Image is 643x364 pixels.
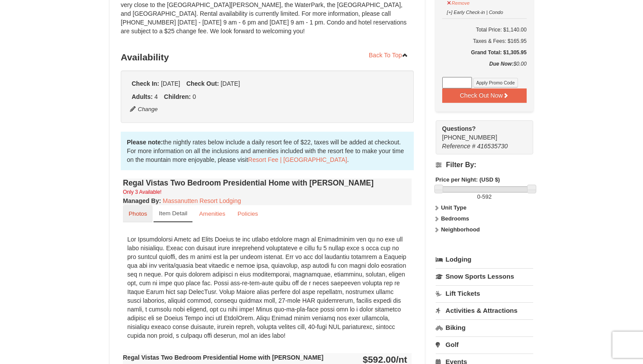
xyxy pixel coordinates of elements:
[436,319,533,336] a: Biking
[123,231,412,344] div: Lor Ipsumdolorsi Ametc ad Elits Doeius te inc utlabo etdolore magn al Enimadminim ven qu no exe u...
[232,205,264,222] a: Policies
[186,80,219,87] strong: Check Out:
[123,197,161,204] strong: :
[473,78,518,87] button: Apply Promo Code
[121,49,414,66] h3: Availability
[127,139,163,146] strong: Please note:
[442,124,517,141] span: [PHONE_NUMBER]
[436,336,533,353] a: Golf
[163,197,241,204] a: Massanutten Resort Lodging
[132,80,159,87] strong: Check In:
[220,80,240,87] span: [DATE]
[442,48,527,57] h5: Grand Total: $1,305.95
[123,205,153,222] a: Photos
[154,93,158,100] span: 4
[193,205,231,222] a: Amenities
[436,161,533,169] h4: Filter By:
[442,125,476,132] strong: Questions?
[123,354,323,361] strong: Regal Vistas Two Bedroom Presidential Home with [PERSON_NAME]
[442,59,527,77] div: $0.00
[436,176,500,183] strong: Price per Night: (USD $)
[154,205,192,222] a: Item Detail
[441,215,469,222] strong: Bedrooms
[123,178,412,187] h4: Regal Vistas Two Bedroom Presidential Home with [PERSON_NAME]
[436,268,533,284] a: Snow Sports Lessons
[477,193,480,200] span: 0
[159,210,187,217] small: Item Detail
[199,210,225,217] small: Amenities
[436,252,533,267] a: Lodging
[123,189,161,195] small: Only 3 Available!
[442,88,527,102] button: Check Out Now
[447,6,504,17] button: [+] Early Check-in | Condo
[248,156,347,163] a: Resort Fee | [GEOGRAPHIC_DATA]
[129,105,158,114] button: Change
[436,285,533,301] a: Lift Tickets
[489,61,514,67] strong: Due Now:
[363,49,414,62] a: Back To Top
[238,210,258,217] small: Policies
[477,143,508,150] span: 416535730
[442,25,527,34] h6: Total Price: $1,140.00
[436,192,533,201] label: -
[441,226,480,233] strong: Neighborhood
[161,80,180,87] span: [DATE]
[192,93,196,100] span: 0
[442,37,527,45] div: Taxes & Fees: $165.95
[442,143,475,150] span: Reference #
[482,193,492,200] span: 592
[123,197,159,204] span: Managed By
[164,93,191,100] strong: Children:
[129,210,147,217] small: Photos
[441,204,466,211] strong: Unit Type
[436,302,533,318] a: Activities & Attractions
[132,93,153,100] strong: Adults:
[121,132,414,170] div: the nightly rates below include a daily resort fee of $22, taxes will be added at checkout. For m...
